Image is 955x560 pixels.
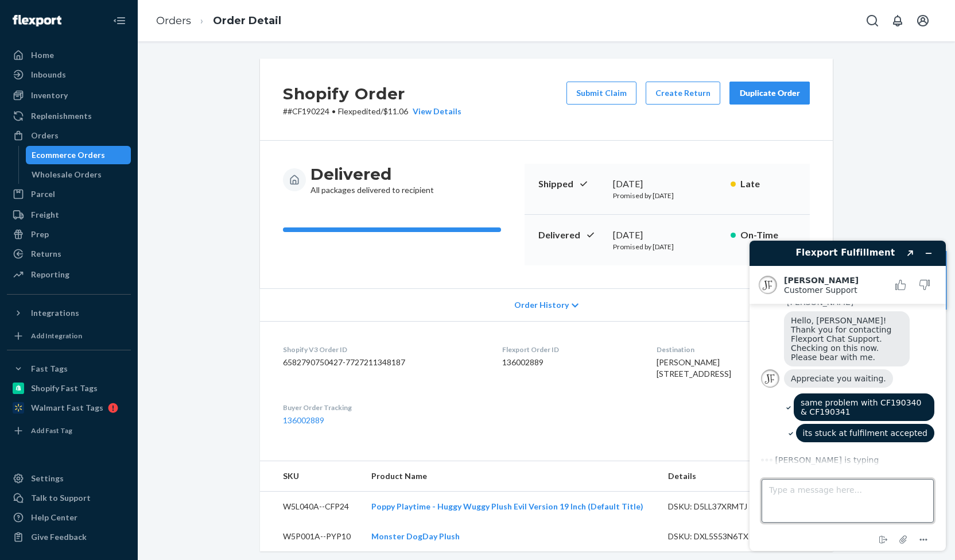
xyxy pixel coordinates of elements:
a: 136002889 [283,415,324,425]
p: # #CF190224 / $11.06 [283,106,461,117]
a: Replenishments [7,107,131,125]
span: Chat [25,8,49,18]
p: Promised by [DATE] [613,242,721,252]
div: DSKU: DXL5S53N6TX [668,531,776,542]
div: Fast Tags [31,363,68,374]
dt: Flexport Order ID [502,345,638,354]
button: Open notifications [886,9,909,32]
button: Open Search Box [861,9,884,32]
a: Add Integration [7,327,131,345]
button: Duplicate Order [729,82,810,105]
div: Help Center [31,512,77,523]
span: • [332,106,336,116]
div: Wholesale Orders [32,169,102,180]
div: Prep [31,229,49,240]
th: Product Name [362,461,659,492]
dd: 6582790750427-7727211348187 [283,357,484,368]
button: Fast Tags [7,360,131,378]
a: Order Detail [213,14,281,27]
div: [DATE] [613,229,721,242]
div: Parcel [31,188,55,200]
img: Flexport logo [13,15,61,26]
iframe: Find more information here [740,231,955,560]
p: Shipped [538,177,604,191]
p: Promised by [DATE] [613,191,721,200]
div: Inventory [31,90,68,101]
dt: Shopify V3 Order ID [283,345,484,354]
button: Close Navigation [108,9,131,32]
a: Monster DogDay Plush [371,531,460,541]
div: Talk to Support [31,492,91,504]
a: Freight [7,206,131,224]
div: Home [31,49,54,61]
div: Add Integration [31,331,82,341]
div: Orders [31,130,59,141]
td: W5L040A--CFP24 [260,492,362,522]
button: Integrations [7,304,131,322]
p: On-Time [740,229,796,242]
td: W5P001A--PYP10 [260,522,362,551]
th: Details [659,461,785,492]
a: Ecommerce Orders [26,146,131,164]
a: Settings [7,469,131,488]
div: Reporting [31,269,69,280]
a: Help Center [7,508,131,527]
p: Late [740,177,796,191]
div: Shopify Fast Tags [31,383,98,394]
button: Submit Claim [566,82,636,105]
ol: breadcrumbs [147,4,290,38]
a: Inbounds [7,65,131,84]
div: Give Feedback [31,531,87,543]
a: Poppy Playtime - Huggy Wuggy Plush Evil Version 19 Inch (Default Title) [371,501,643,511]
a: Orders [7,126,131,145]
dt: Destination [657,345,810,354]
div: Ecommerce Orders [32,149,105,161]
a: Shopify Fast Tags [7,379,131,397]
a: Reporting [7,265,131,284]
span: Order History [514,299,569,311]
button: Open account menu [911,9,934,32]
a: Inventory [7,86,131,105]
p: Delivered [538,229,604,242]
div: Inbounds [31,69,66,80]
dd: 136002889 [502,357,638,368]
div: Settings [31,473,64,484]
a: Walmart Fast Tags [7,399,131,417]
a: Home [7,46,131,64]
h3: Delivered [310,164,434,184]
span: [PERSON_NAME] [STREET_ADDRESS] [657,357,731,379]
th: SKU [260,461,362,492]
div: [DATE] [613,177,721,191]
button: Create Return [646,82,720,105]
a: Orders [156,14,191,27]
div: All packages delivered to recipient [310,164,434,196]
dt: Buyer Order Tracking [283,403,484,412]
div: DSKU: D5LL37XRMTJ [668,501,776,512]
div: Freight [31,209,59,221]
button: View Details [408,106,461,117]
div: Replenishments [31,110,92,122]
a: Add Fast Tag [7,422,131,440]
div: Duplicate Order [739,87,800,99]
button: Give Feedback [7,528,131,546]
div: Add Fast Tag [31,426,72,435]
